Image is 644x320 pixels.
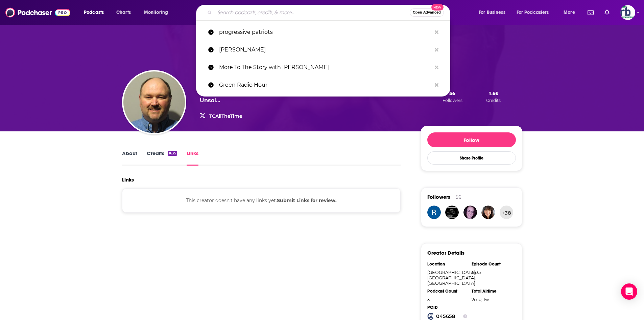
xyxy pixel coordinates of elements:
[427,305,467,310] div: PCID
[443,98,462,103] span: Followers
[427,289,467,294] div: Podcast Count
[219,23,431,41] p: progressive patriots
[427,270,467,286] div: [GEOGRAPHIC_DATA], [GEOGRAPHIC_DATA], [GEOGRAPHIC_DATA]
[481,206,495,219] img: sue42970
[620,5,635,20] img: User Profile
[431,4,444,10] span: New
[5,6,70,19] img: Podchaser - Follow, Share and Rate Podcasts
[427,250,464,256] h3: Creator Details
[186,197,337,204] span: This creator doesn't have any links yet.
[277,197,337,204] b: Submit Links for review.
[559,7,583,18] button: open menu
[123,71,185,133] img: Mike Ferguson
[196,41,450,59] a: [PERSON_NAME]
[620,5,635,20] button: Show profile menu
[122,176,134,183] h2: Links
[472,289,511,294] div: Total Airtime
[187,150,198,166] a: Links
[620,5,635,20] span: Logged in as johannarb
[602,7,612,18] a: Show notifications dropdown
[484,90,503,103] button: 1.6kCredits
[215,7,410,18] input: Search podcasts, credits, & more...
[219,41,431,59] p: Leonardo Araiza
[144,8,168,17] span: Monitoring
[427,206,441,219] img: renee.olivier01
[196,76,450,94] a: Green Radio Hour
[122,150,137,166] a: About
[427,132,516,147] button: Follow
[79,7,113,18] button: open menu
[512,7,559,18] button: open menu
[219,59,431,76] p: More To The Story with Al Letson
[410,8,444,17] button: Open AdvancedNew
[500,206,513,219] button: +38
[621,283,637,300] div: Open Intercom Messenger
[564,8,575,17] span: More
[472,270,511,275] div: 1635
[139,7,177,18] button: open menu
[427,151,516,165] button: Share Profile
[456,194,461,200] div: 56
[427,297,467,302] div: 3
[517,8,549,17] span: For Podcasters
[479,8,505,17] span: For Business
[427,313,434,320] img: Podchaser Creator ID logo
[196,59,450,76] a: More To The Story with [PERSON_NAME]
[413,11,441,14] span: Open Advanced
[427,194,450,200] span: Followers
[116,8,131,17] span: Charts
[585,7,596,18] a: Show notifications dropdown
[472,261,511,267] div: Episode Count
[472,297,489,302] span: 1681 hours, 50 minutes, 55 seconds
[463,206,477,219] img: Kyasarin381
[440,90,464,103] button: 56Followers
[463,313,467,320] button: Show Info
[449,90,455,97] span: 56
[427,261,467,267] div: Location
[196,23,450,41] a: progressive patriots
[209,113,242,119] a: TCAllTheTime
[219,76,431,94] p: Green Radio Hour
[436,313,455,319] strong: 045658
[486,98,501,103] span: Credits
[147,150,177,166] a: Credits1635
[112,7,135,18] a: Charts
[488,90,498,97] span: 1.6k
[168,151,177,156] div: 1635
[202,5,457,20] div: Search podcasts, credits, & more...
[84,8,104,17] span: Podcasts
[474,7,514,18] button: open menu
[445,206,459,219] img: asianmadnesspod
